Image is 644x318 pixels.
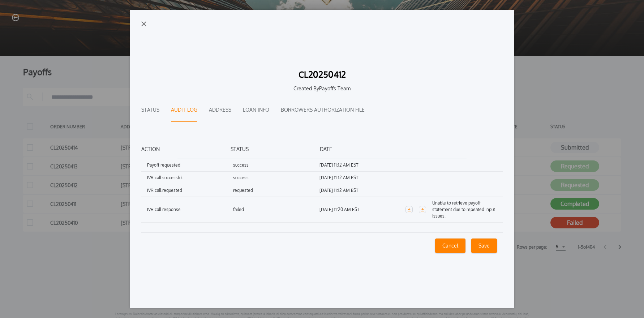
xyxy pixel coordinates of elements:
[147,175,233,181] h1: IVR call successful
[171,98,197,122] button: Audit Log
[141,21,146,26] img: exit-icon
[319,162,405,168] h1: [DATE] 11:12 AM EST
[320,145,409,153] h1: DATE
[432,200,497,219] p: Unable to retrieve payoff statement due to repeated input issues.
[319,175,405,181] h1: [DATE] 11:12 AM EST
[405,206,413,213] a: Download Call Audio
[319,206,405,213] h1: [DATE] 11:20 AM EST
[233,175,319,181] h1: success
[147,206,233,213] h1: IVR call response
[471,239,497,253] button: Save
[281,98,365,122] button: Borrowers Authorization File
[243,98,269,122] button: Loan Info
[319,187,405,194] h1: [DATE] 11:12 AM EST
[299,70,346,79] h1: CL20250412
[233,187,319,194] h1: requested
[233,206,319,213] h1: failed
[130,10,514,308] button: exit-iconCL20250412Created ByPayoffs TeamStatusAudit LogAddressLoan InfoBorrowers Authorization F...
[147,85,497,92] h1: Created By Payoffs Team
[141,145,231,153] h1: ACTION
[435,239,465,253] button: Cancel
[141,98,159,122] button: Status
[147,162,233,168] h1: Payoff requested
[147,187,233,194] h1: IVR call requested
[419,206,426,213] a: Download Call Log
[231,145,320,153] h1: STATUS
[233,162,319,168] h1: success
[209,98,231,122] button: Address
